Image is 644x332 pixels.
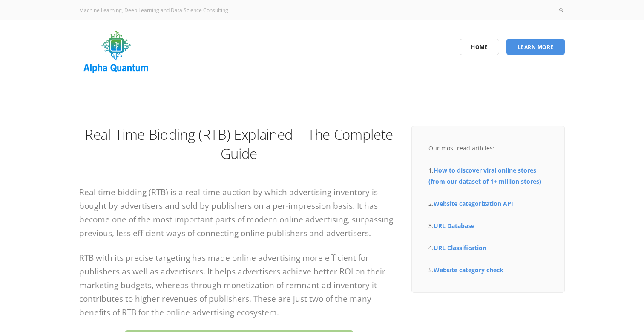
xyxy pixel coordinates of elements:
[79,28,153,77] img: logo
[79,6,228,14] span: Machine Learning, Deep Learning and Data Science Consulting
[506,39,565,55] a: Learn More
[434,244,486,252] a: URL Classification
[460,39,499,55] a: Home
[434,199,513,208] a: Website categorization API
[79,185,399,240] p: Real time bidding (RTB) is a real-time auction by which advertising inventory is bought by advert...
[428,166,541,185] a: How to discover viral online stores (from our dataset of 1+ million stores)
[434,222,474,230] a: URL Database
[434,266,503,274] a: Website category check
[79,125,399,163] h1: Real-Time Bidding (RTB) Explained – The Complete Guide
[79,251,399,319] p: RTB with its precise targeting has made online advertising more efficient for publishers as well ...
[471,43,488,51] span: Home
[428,143,548,276] div: Our most read articles: 1. 2. 3. 4. 5.
[518,43,554,51] span: Learn More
